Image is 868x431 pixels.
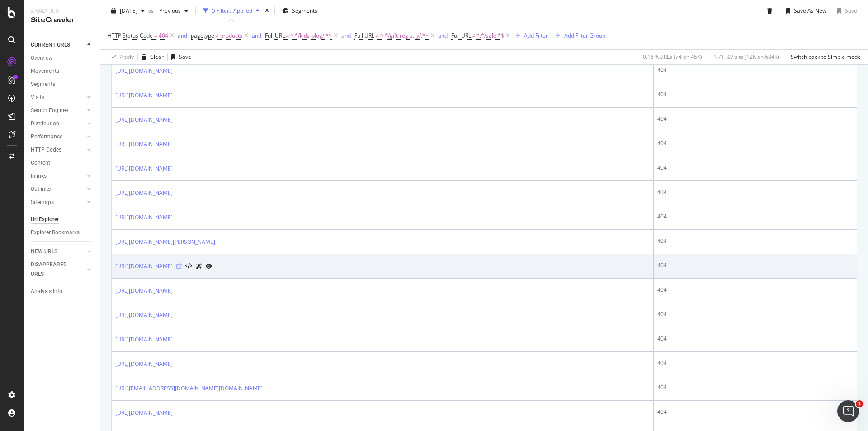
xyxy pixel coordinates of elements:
[657,335,853,343] div: 404
[31,80,55,89] div: Segments
[31,40,70,50] div: CURRENT URLS
[176,264,182,269] a: Visit Online Page
[156,4,192,18] button: Previous
[120,53,134,61] div: Apply
[265,32,285,39] span: Full URL
[512,30,548,41] button: Add Filter
[451,32,471,39] span: Full URL
[657,66,853,74] div: 404
[856,400,863,407] span: 1
[341,31,351,40] button: and
[837,400,859,422] iframe: Intercom live chat
[31,145,85,155] a: HTTP Codes
[150,53,164,61] div: Clear
[657,384,853,392] div: 404
[156,7,181,14] span: Previous
[115,164,173,173] a: [URL][DOMAIN_NAME]
[657,164,853,172] div: 404
[31,93,44,102] div: Visits
[115,384,263,393] a: [URL][EMAIL_ADDRESS][DOMAIN_NAME][DOMAIN_NAME]
[31,7,93,15] div: Analytics
[31,198,85,207] a: Sitemaps
[292,7,317,14] span: Segments
[31,40,85,50] a: CURRENT URLS
[31,247,85,256] a: NEW URLS
[564,32,605,39] div: Add Filter Group
[108,50,134,64] button: Apply
[524,32,548,39] div: Add Filter
[31,145,61,155] div: HTTP Codes
[657,261,853,270] div: 404
[791,53,861,61] div: Switch back to Simple mode
[206,261,212,271] a: URL Inspection
[115,311,173,320] a: [URL][DOMAIN_NAME]
[31,185,51,194] div: Outlinks
[31,287,62,296] div: Analysis Info
[148,7,156,14] span: vs
[341,32,351,39] div: and
[115,115,173,124] a: [URL][DOMAIN_NAME]
[199,4,263,18] button: 5 Filters Applied
[354,32,374,39] span: Full URL
[657,90,853,99] div: 404
[168,50,191,64] button: Save
[212,7,252,14] div: 5 Filters Applied
[154,32,157,39] span: =
[31,158,50,168] div: Content
[380,29,429,42] span: ^.*/gift-registry/.*$
[115,335,173,344] a: [URL][DOMAIN_NAME]
[713,53,779,61] div: 1.71 % Visits ( 12K on 684K )
[31,119,59,128] div: Distribution
[290,29,332,42] span: ^.*/kids-blog/.*$
[115,140,173,149] a: [URL][DOMAIN_NAME]
[115,91,173,100] a: [URL][DOMAIN_NAME]
[115,286,173,295] a: [URL][DOMAIN_NAME]
[643,53,702,61] div: 0.16 % URLs ( 74 on 45K )
[657,188,853,196] div: 404
[108,32,153,39] span: HTTP Status Code
[472,32,476,39] span: ≠
[794,7,826,14] div: Save As New
[115,213,173,222] a: [URL][DOMAIN_NAME]
[834,4,857,18] button: Save
[196,261,202,271] a: AI Url Details
[787,50,861,64] button: Switch back to Simple mode
[286,32,289,39] span: ≠
[31,260,76,279] div: DISAPPEARED URLS
[657,408,853,416] div: 404
[178,31,187,40] button: and
[159,29,168,42] span: 404
[31,53,52,63] div: Overview
[115,237,215,246] a: [URL][DOMAIN_NAME][PERSON_NAME]
[138,50,164,64] button: Clear
[31,93,85,102] a: Visits
[438,31,448,40] button: and
[252,31,261,40] button: and
[31,15,93,25] div: SiteCrawler
[115,66,173,76] a: [URL][DOMAIN_NAME]
[31,171,47,181] div: Inlinks
[31,66,59,76] div: Movements
[31,106,68,115] div: Search Engines
[31,287,94,296] a: Analysis Info
[438,32,448,39] div: and
[31,228,80,237] div: Explorer Bookmarks
[31,260,85,279] a: DISAPPEARED URLS
[657,139,853,147] div: 404
[657,310,853,318] div: 404
[115,189,173,198] a: [URL][DOMAIN_NAME]
[120,7,137,14] span: 2025 Aug. 12th
[31,247,57,256] div: NEW URLS
[31,171,85,181] a: Inlinks
[191,32,214,39] span: pagetype
[845,7,857,14] div: Save
[31,119,85,128] a: Distribution
[31,215,94,224] a: Url Explorer
[31,185,85,194] a: Outlinks
[115,408,173,417] a: [URL][DOMAIN_NAME]
[179,53,191,61] div: Save
[115,360,173,369] a: [URL][DOMAIN_NAME]
[783,4,826,18] button: Save As New
[657,213,853,221] div: 404
[657,359,853,367] div: 404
